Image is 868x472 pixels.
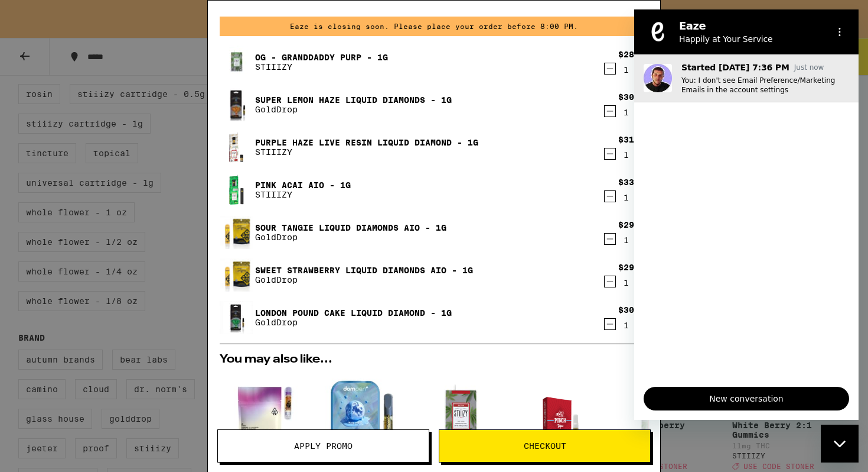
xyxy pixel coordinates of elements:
[618,220,634,229] div: $29
[618,92,634,102] div: $30
[618,193,634,202] div: 1
[255,147,478,157] p: STIIIZY
[255,180,351,190] a: Pink Acai AIO - 1g
[294,442,353,450] span: Apply Promo
[618,135,634,144] div: $31
[821,425,859,463] iframe: Button to launch messaging window, conversation in progress
[255,223,446,232] a: Sour Tangie Liquid Diamonds AIO - 1g
[255,190,351,199] p: STIIIZY
[618,177,634,187] div: $33
[255,138,478,147] a: Purple Haze Live Resin Liquid Diamond - 1g
[604,318,616,330] button: Decrement
[604,148,616,160] button: Decrement
[604,276,616,287] button: Decrement
[618,235,634,245] div: 1
[255,105,452,114] p: GoldDrop
[618,321,634,330] div: 1
[618,263,634,272] div: $29
[255,318,452,327] p: GoldDrop
[220,214,253,250] img: Sour Tangie Liquid Diamonds AIO - 1g
[524,371,592,460] img: Punch Edibles - The Z - 1g
[220,17,648,36] div: Eaze is closing soon. Please place your order before 8:00 PM.
[318,371,406,460] img: Dompen - Blue Dream - 1g
[524,442,566,450] span: Checkout
[255,275,473,285] p: GoldDrop
[220,301,253,334] img: London Pound Cake Liquid Diamond - 1g
[220,87,253,122] img: Super Lemon Haze Liquid Diamonds - 1g
[220,131,253,164] img: Purple Haze Live Resin Liquid Diamond - 1g
[618,50,634,59] div: $28
[255,308,452,318] a: London Pound Cake Liquid Diamond - 1g
[416,371,504,460] img: STIIIZY - OG - Orange Sunset - 1g
[220,257,253,293] img: Sweet Strawberry Liquid Diamonds AIO - 1g
[618,305,634,315] div: $30
[255,62,388,72] p: STIIIZY
[255,95,452,105] a: Super Lemon Haze Liquid Diamonds - 1g
[220,354,648,366] h2: You may also like...
[220,173,253,206] img: Pink Acai AIO - 1g
[220,371,308,460] img: Cloud - Runtz - 1g
[634,9,859,420] iframe: Messaging window
[604,105,616,117] button: Decrement
[612,371,700,460] img: STIIIZY - OG - Sour Tangie - 1g
[604,190,616,202] button: Decrement
[618,108,634,117] div: 1
[604,233,616,245] button: Decrement
[255,53,388,62] a: OG - Granddaddy Purp - 1g
[604,63,616,75] button: Decrement
[618,278,634,287] div: 1
[220,46,253,79] img: OG - Granddaddy Purp - 1g
[255,266,473,275] a: Sweet Strawberry Liquid Diamonds AIO - 1g
[217,429,429,463] button: Apply Promo
[439,429,651,463] button: Checkout
[255,232,446,242] p: GoldDrop
[618,65,634,75] div: 1
[618,150,634,160] div: 1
